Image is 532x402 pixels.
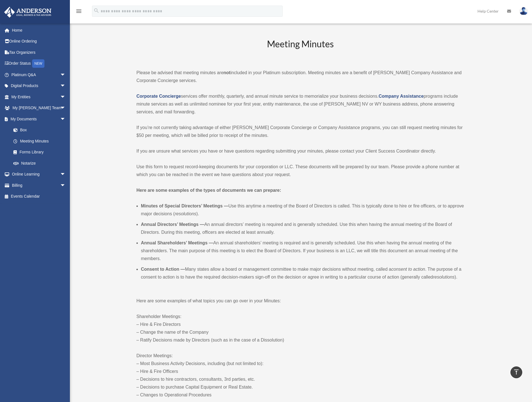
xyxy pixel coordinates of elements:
a: Meeting Minutes [8,135,71,147]
li: Many states allow a board or management committee to make major decisions without meeting, called... [141,265,464,281]
h2: Meeting Minutes [136,38,464,61]
p: Please be advised that meeting minutes are included in your Platinum subscription. Meeting minute... [136,69,464,85]
div: NEW [32,59,44,68]
em: resolutions [433,275,455,279]
b: Annual Shareholders’ Meetings — [141,240,213,245]
span: arrow_drop_down [60,169,71,180]
a: Online Learningarrow_drop_down [4,169,74,180]
a: vertical_align_top [510,366,522,378]
span: arrow_drop_down [60,180,71,191]
em: action [413,267,425,272]
a: menu [75,10,82,15]
em: resolutions [175,211,196,216]
li: An annual directors’ meeting is required and is generally scheduled. Use this when having the ann... [141,221,464,236]
span: arrow_drop_down [60,113,71,125]
a: My [PERSON_NAME] Teamarrow_drop_down [4,102,74,114]
a: Company Assistance [379,94,424,99]
li: Use this anytime a meeting of the Board of Directors is called. This is typically done to hire or... [141,202,464,218]
b: Annual Directors’ Meetings — [141,222,204,227]
a: Corporate Concierge [136,94,181,99]
p: Use this form to request record-keeping documents for your corporation or LLC. These documents wi... [136,163,464,179]
p: Here are some examples of what topics you can go over in your Minutes: [136,297,464,305]
a: Platinum Q&Aarrow_drop_down [4,69,74,80]
li: An annual shareholders’ meeting is required and is generally scheduled. Use this when having the ... [141,239,464,263]
a: Digital Productsarrow_drop_down [4,80,74,92]
a: Online Ordering [4,36,74,47]
em: consent to [391,267,412,272]
p: If you are unsure what services you have or have questions regarding submitting your minutes, ple... [136,147,464,155]
b: Minutes of Special Directors’ Meetings — [141,204,228,208]
i: vertical_align_top [513,369,520,375]
a: Order StatusNEW [4,58,74,69]
a: Events Calendar [4,191,74,202]
p: If you’re not currently taking advantage of either [PERSON_NAME] Corporate Concierge or Company A... [136,124,464,139]
a: My Documentsarrow_drop_down [4,113,74,125]
a: My Entitiesarrow_drop_down [4,91,74,102]
img: User Pic [519,7,528,15]
img: Anderson Advisors Platinum Portal [3,7,53,18]
a: Box [8,125,74,136]
span: arrow_drop_down [60,91,71,103]
b: Consent to Action — [141,267,185,272]
span: arrow_drop_down [60,102,71,114]
a: Home [4,25,74,36]
i: menu [75,8,82,15]
p: Shareholder Meetings: – Hire & Fire Directors – Change the name of the Company – Ratify Decisions... [136,313,464,344]
a: Notarize [8,158,74,169]
strong: not [223,70,230,75]
p: services offer monthly, quarterly, and annual minute service to memorialize your business decisio... [136,92,464,116]
p: Director Meetings: – Most Business Activity Decisions, including (but not limited to): – Hire & F... [136,352,464,399]
i: search [93,8,100,14]
a: Billingarrow_drop_down [4,180,74,191]
a: Forms Library [8,147,74,158]
span: arrow_drop_down [60,69,71,81]
span: arrow_drop_down [60,80,71,92]
strong: Here are some examples of the types of documents we can prepare: [136,188,281,193]
a: Tax Organizers [4,47,74,58]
